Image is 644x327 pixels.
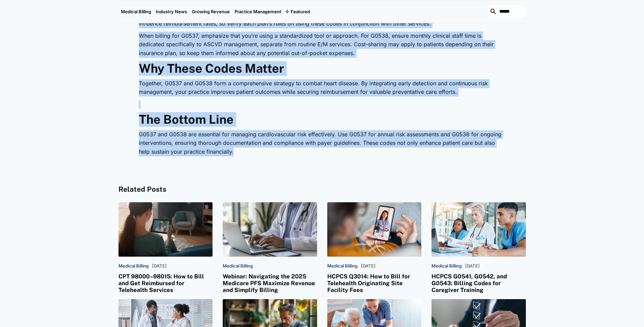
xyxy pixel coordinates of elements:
a: Growing Revenue [189,0,232,23]
p: [DATE] [465,263,480,269]
a: Medical Billing[DATE]HCPCS G0541, G0542, and G0543: Billing Codes for Caregiver Training [431,202,526,294]
p: Together, G0537 and G0538 form a comprehensive strategy to combat heart disease. By integrating e... [139,79,505,97]
strong: The Bottom Line [139,112,234,126]
p: When billing for G0537, emphasize that you’re using a standardized tool or approach. For G0538, e... [139,32,505,58]
h4: Related Posts [118,185,526,194]
h3: HCPCS G0541, G0542, and G0543: Billing Codes for Caregiver Training [431,273,526,294]
a: Medical Billing[DATE]CPT 98000–98015: How to Bill and Get Reimbursed for Telehealth Services [118,202,213,294]
a: Medical BillingWebinar: Navigating the 2025 Medicare PFS Maximize Revenue and Simplify Billing [223,202,317,294]
p: [DATE] [361,263,375,269]
p: ‍ [139,100,505,109]
p: Medical Billing [431,263,462,269]
a: Industry News [153,0,189,23]
div: Featured [291,9,310,14]
a: Practice Management [232,0,284,23]
h3: CPT 98000–98015: How to Bill and Get Reimbursed for Telehealth Services [118,273,213,294]
p: Medical Billing [118,263,149,269]
p: G0537 and G0538 are essential for managing cardiovascular risk effectively. Use G0537 for annual ... [139,130,505,156]
h3: HCPCS Q3014: How to Bill for Telehealth Originating Site Facility Fees [327,273,422,294]
p: Medical Billing [223,263,253,269]
a: Medical Billing [118,0,153,23]
h3: Webinar: Navigating the 2025 Medicare PFS Maximize Revenue and Simplify Billing [223,273,317,294]
p: Medical Billing [327,263,357,269]
a: Medical Billing[DATE]HCPCS Q3014: How to Bill for Telehealth Originating Site Facility Fees [327,202,422,294]
div: Featured [284,0,312,23]
p: [DATE] [152,263,167,269]
strong: Why These Codes Matter [139,61,284,75]
p: ‍ [139,160,505,169]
